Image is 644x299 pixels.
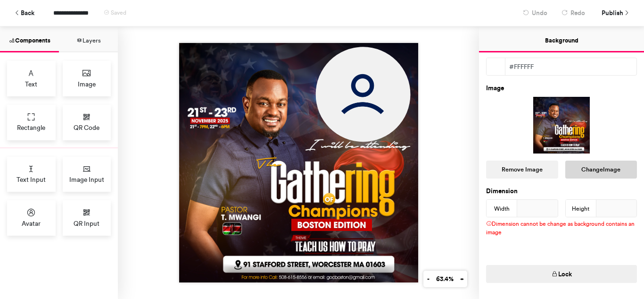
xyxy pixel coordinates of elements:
[17,123,45,132] span: Rectangle
[486,187,518,196] label: Dimension
[179,43,418,282] img: Background
[565,161,637,179] button: ChangeImage
[505,58,636,75] div: #ffffff
[69,175,104,184] span: Image Input
[22,219,41,228] span: Avatar
[487,200,517,218] div: Width
[486,265,637,283] button: Lock
[423,271,433,287] button: -
[17,175,46,184] span: Text Input
[74,123,99,132] span: QR Code
[78,79,96,89] span: Image
[111,9,126,16] span: Saved
[74,219,99,228] span: QR Input
[486,84,504,93] label: Image
[456,271,467,287] button: +
[566,200,596,218] div: Height
[479,217,644,244] div: Dimension cannot be change as background contains an image
[432,271,457,287] button: 63.4%
[479,26,644,52] button: Background
[25,79,37,89] span: Text
[594,5,635,21] button: Publish
[597,252,633,288] iframe: Drift Widget Chat Controller
[59,26,118,52] button: Layers
[315,47,410,142] img: Avatar
[9,5,39,21] button: Back
[486,161,558,179] button: Remove Image
[602,5,623,21] span: Publish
